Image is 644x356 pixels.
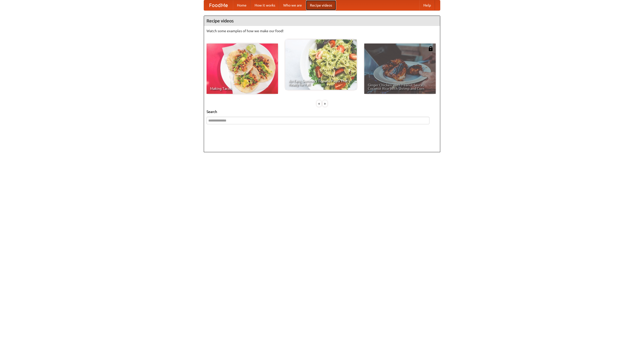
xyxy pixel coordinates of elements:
a: FoodMe [204,0,233,10]
a: How it works [251,0,279,10]
span: An Easy, Summery Tomato Pasta That's Ready for Fall [289,79,353,86]
a: An Easy, Summery Tomato Pasta That's Ready for Fall [285,39,357,90]
h5: Search [207,109,437,114]
div: « [317,100,321,107]
div: » [323,100,327,107]
h4: Recipe videos [204,16,440,26]
a: Making Tacos [207,44,278,94]
p: Watch some examples of how we make our food! [207,28,437,33]
a: Help [419,0,435,10]
a: Recipe videos [306,0,336,10]
img: 483408.png [428,46,433,51]
span: Making Tacos [210,87,274,90]
a: Who we are [279,0,306,10]
a: Home [233,0,251,10]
